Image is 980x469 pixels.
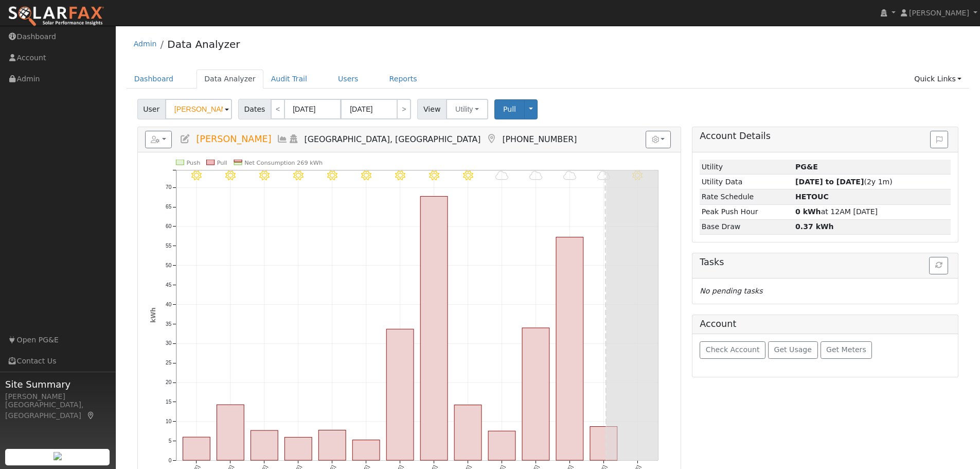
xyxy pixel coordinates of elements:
[929,257,948,274] button: Refresh
[486,134,497,144] a: Map
[166,360,172,366] text: 25
[768,341,818,359] button: Get Usage
[284,438,312,461] rect: onclick=""
[700,175,793,189] td: Utility Data
[330,70,366,89] a: Users
[251,430,278,460] rect: onclick=""
[86,411,96,420] a: Map
[166,399,172,405] text: 15
[397,99,411,119] a: >
[556,237,583,461] rect: onclick=""
[263,70,315,89] a: Audit Trail
[244,159,323,166] text: Net Consumption 269 kWh
[700,341,765,359] button: Check Account
[906,70,969,89] a: Quick Links
[293,170,304,181] i: 8/11 - MostlyClear
[794,204,951,219] td: at 12AM [DATE]
[54,452,62,460] img: retrieve
[5,377,110,391] span: Site Summary
[700,287,762,295] i: No pending tasks
[191,170,202,181] i: 8/08 - MostlyClear
[706,345,760,354] span: Check Account
[166,380,172,386] text: 20
[150,307,157,323] text: kWh
[217,159,227,166] text: Pull
[168,438,171,444] text: 5
[271,99,285,119] a: <
[8,6,104,27] img: SolarFax
[795,193,829,201] strong: H
[700,131,951,142] h5: Account Details
[166,223,172,229] text: 60
[529,170,542,181] i: 8/18 - MostlyCloudy
[217,405,244,460] rect: onclick=""
[166,243,172,249] text: 55
[597,170,610,181] i: 8/20 - MostlyCloudy
[700,160,793,175] td: Utility
[488,431,515,461] rect: onclick=""
[930,131,948,148] button: Issue History
[909,9,969,17] span: [PERSON_NAME]
[420,197,448,461] rect: onclick=""
[382,70,425,89] a: Reports
[167,38,240,50] a: Data Analyzer
[503,105,516,113] span: Pull
[386,329,414,461] rect: onclick=""
[166,419,172,424] text: 10
[821,341,872,359] button: Get Meters
[502,134,577,144] span: [PHONE_NUMBER]
[166,341,172,346] text: 30
[700,189,793,204] td: Rate Schedule
[446,99,488,119] button: Utility
[327,170,337,181] i: 8/12 - MostlyClear
[137,99,166,119] span: User
[795,178,864,186] strong: [DATE] to [DATE]
[183,437,210,460] rect: onclick=""
[795,178,893,186] span: (2y 1m)
[305,134,481,144] span: [GEOGRAPHIC_DATA], [GEOGRAPHIC_DATA]
[134,40,157,48] a: Admin
[494,99,525,119] button: Pull
[352,440,380,460] rect: onclick=""
[197,70,263,89] a: Data Analyzer
[238,99,271,119] span: Dates
[361,170,371,181] i: 8/13 - MostlyClear
[127,70,182,89] a: Dashboard
[429,170,439,181] i: 8/15 - MostlyClear
[454,405,482,461] rect: onclick=""
[795,163,818,171] strong: ID: 17212089, authorized: 08/22/25
[795,207,821,216] strong: 0 kWh
[590,427,617,461] rect: onclick=""
[522,328,549,460] rect: onclick=""
[5,391,110,402] div: [PERSON_NAME]
[700,219,793,234] td: Base Draw
[168,458,171,463] text: 0
[166,185,172,190] text: 70
[166,263,172,268] text: 50
[166,282,172,288] text: 45
[700,257,951,268] h5: Tasks
[166,321,172,327] text: 35
[774,345,812,354] span: Get Usage
[700,319,736,329] h5: Account
[225,170,236,181] i: 8/09 - MostlyClear
[186,159,200,166] text: Push
[795,222,834,231] strong: 0.37 kWh
[417,99,447,119] span: View
[395,170,405,181] i: 8/14 - MostlyClear
[277,134,288,144] a: Multi-Series Graph
[166,302,172,307] text: 40
[288,134,299,144] a: Login As (last Never)
[196,134,271,144] span: [PERSON_NAME]
[463,170,473,181] i: 8/16 - MostlyClear
[180,134,191,144] a: Edit User (35984)
[495,170,508,181] i: 8/17 - MostlyCloudy
[259,170,270,181] i: 8/10 - MostlyClear
[700,204,793,219] td: Peak Push Hour
[563,170,576,181] i: 8/19 - MostlyCloudy
[318,430,346,461] rect: onclick=""
[826,345,866,354] span: Get Meters
[5,399,110,421] div: [GEOGRAPHIC_DATA], [GEOGRAPHIC_DATA]
[165,99,232,119] input: Select a User
[166,204,172,210] text: 65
